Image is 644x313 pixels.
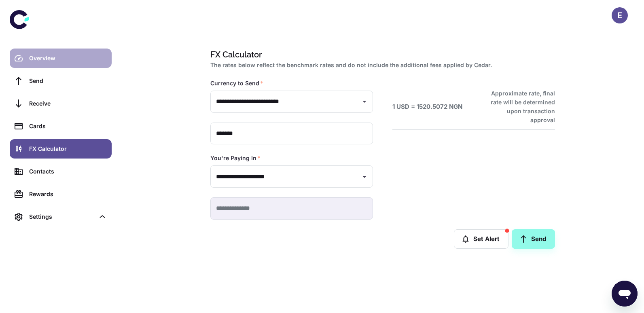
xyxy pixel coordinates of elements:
[512,229,555,249] a: Send
[210,154,261,162] label: You're Paying In
[210,49,552,61] h1: FX Calculator
[29,144,107,153] div: FX Calculator
[10,162,112,181] a: Contacts
[10,139,112,159] a: FX Calculator
[10,49,112,68] a: Overview
[359,171,370,182] button: Open
[29,54,107,63] div: Overview
[29,122,107,131] div: Cards
[29,76,107,85] div: Send
[10,94,112,113] a: Receive
[482,89,555,125] h6: Approximate rate, final rate will be determined upon transaction approval
[392,102,462,112] h6: 1 USD = 1520.5072 NGN
[29,190,107,199] div: Rewards
[359,96,370,107] button: Open
[10,116,112,136] a: Cards
[29,167,107,176] div: Contacts
[10,207,112,226] div: Settings
[210,79,263,87] label: Currency to Send
[454,229,508,249] button: Set Alert
[29,99,107,108] div: Receive
[10,71,112,91] a: Send
[612,7,628,23] button: E
[10,184,112,204] a: Rewards
[29,212,95,221] div: Settings
[612,281,638,307] iframe: Button to launch messaging window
